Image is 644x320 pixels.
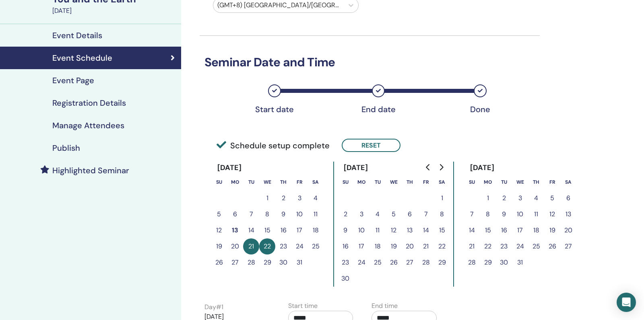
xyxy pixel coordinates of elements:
[353,222,369,238] button: 10
[337,271,353,287] button: 30
[259,238,275,254] button: 22
[254,105,295,114] div: Start date
[480,254,496,271] button: 29
[291,238,308,254] button: 24
[434,206,450,222] button: 8
[464,254,480,271] button: 28
[275,222,291,238] button: 16
[259,206,275,222] button: 8
[560,190,576,206] button: 6
[308,174,324,190] th: Saturday
[337,254,353,271] button: 23
[291,190,308,206] button: 3
[496,174,512,190] th: Tuesday
[512,190,528,206] button: 3
[52,98,126,108] h4: Registration Details
[275,206,291,222] button: 9
[275,174,291,190] th: Thursday
[369,174,386,190] th: Tuesday
[480,190,496,206] button: 1
[52,6,176,16] div: [DATE]
[386,254,402,271] button: 26
[434,174,450,190] th: Saturday
[337,174,353,190] th: Sunday
[308,206,324,222] button: 11
[227,174,243,190] th: Monday
[418,206,434,222] button: 7
[211,238,227,254] button: 19
[275,238,291,254] button: 23
[217,139,330,152] span: Schedule setup complete
[337,162,375,174] div: [DATE]
[402,174,418,190] th: Thursday
[369,222,386,238] button: 11
[496,254,512,271] button: 30
[480,206,496,222] button: 8
[464,162,501,174] div: [DATE]
[480,222,496,238] button: 15
[512,206,528,222] button: 10
[528,190,544,206] button: 4
[402,222,418,238] button: 13
[544,190,560,206] button: 5
[211,254,227,271] button: 26
[386,222,402,238] button: 12
[496,238,512,254] button: 23
[337,222,353,238] button: 9
[211,174,227,190] th: Sunday
[358,105,398,114] div: End date
[308,238,324,254] button: 25
[369,206,386,222] button: 4
[418,238,434,254] button: 21
[291,222,308,238] button: 17
[464,222,480,238] button: 14
[496,222,512,238] button: 16
[353,206,369,222] button: 3
[460,105,500,114] div: Done
[211,222,227,238] button: 12
[464,238,480,254] button: 21
[512,174,528,190] th: Wednesday
[386,206,402,222] button: 5
[434,254,450,271] button: 29
[227,222,243,238] button: 13
[464,206,480,222] button: 7
[512,254,528,271] button: 31
[353,238,369,254] button: 17
[372,301,398,311] label: End time
[435,159,448,175] button: Go to next month
[528,238,544,254] button: 25
[418,254,434,271] button: 28
[369,238,386,254] button: 18
[464,174,480,190] th: Sunday
[227,238,243,254] button: 20
[52,76,94,85] h4: Event Page
[418,174,434,190] th: Friday
[52,121,124,130] h4: Manage Attendees
[291,254,308,271] button: 31
[544,238,560,254] button: 26
[243,254,259,271] button: 28
[308,222,324,238] button: 18
[434,190,450,206] button: 1
[291,206,308,222] button: 10
[434,222,450,238] button: 15
[480,238,496,254] button: 22
[480,174,496,190] th: Monday
[402,254,418,271] button: 27
[337,206,353,222] button: 2
[617,293,636,312] div: Open Intercom Messenger
[243,222,259,238] button: 14
[544,222,560,238] button: 19
[259,190,275,206] button: 1
[288,301,318,311] label: Start time
[204,302,223,312] label: Day # 1
[275,254,291,271] button: 30
[422,159,435,175] button: Go to previous month
[291,174,308,190] th: Friday
[560,206,576,222] button: 13
[544,206,560,222] button: 12
[342,139,400,152] button: Reset
[211,206,227,222] button: 5
[434,238,450,254] button: 22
